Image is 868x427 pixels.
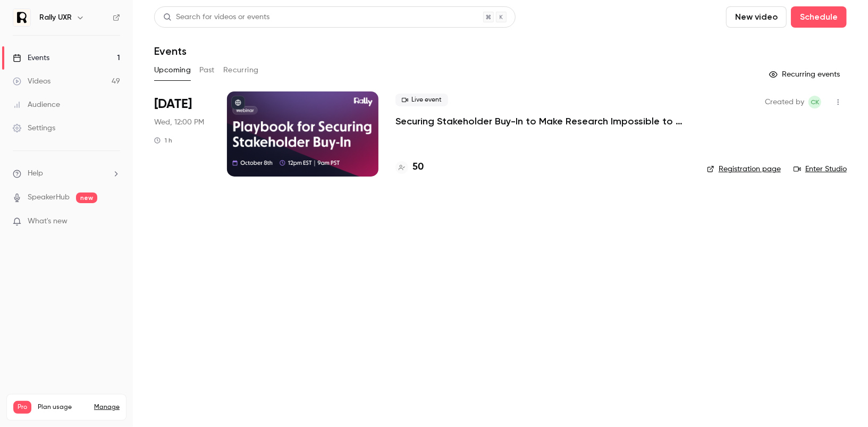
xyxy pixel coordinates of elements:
[28,168,43,179] span: Help
[13,168,120,179] li: help-dropdown-opener
[38,403,88,412] span: Plan usage
[154,91,210,177] div: Oct 8 Wed, 12:00 PM (America/New York)
[707,164,781,174] a: Registration page
[412,160,424,174] h4: 50
[395,94,448,106] span: Live event
[154,62,191,79] button: Upcoming
[794,164,847,174] a: Enter Studio
[395,160,424,174] a: 50
[395,115,690,128] a: Securing Stakeholder Buy-In to Make Research Impossible to Ignore
[764,66,847,83] button: Recurring events
[154,136,172,145] div: 1 h
[791,6,847,28] button: Schedule
[199,62,215,79] button: Past
[13,401,31,414] span: Pro
[808,96,821,108] span: Caroline Kearney
[765,96,804,108] span: Created by
[76,192,97,203] span: new
[13,9,30,26] img: Rally UXR
[28,192,70,203] a: SpeakerHub
[154,96,192,113] span: [DATE]
[28,216,68,227] span: What's new
[13,76,50,87] div: Videos
[107,217,120,227] iframe: Noticeable Trigger
[163,12,269,23] div: Search for videos or events
[39,12,72,23] h6: Rally UXR
[13,53,49,63] div: Events
[94,403,120,412] a: Manage
[223,62,259,79] button: Recurring
[13,99,60,110] div: Audience
[154,117,204,128] span: Wed, 12:00 PM
[154,45,187,57] h1: Events
[811,96,819,108] span: CK
[726,6,787,28] button: New video
[13,123,55,133] div: Settings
